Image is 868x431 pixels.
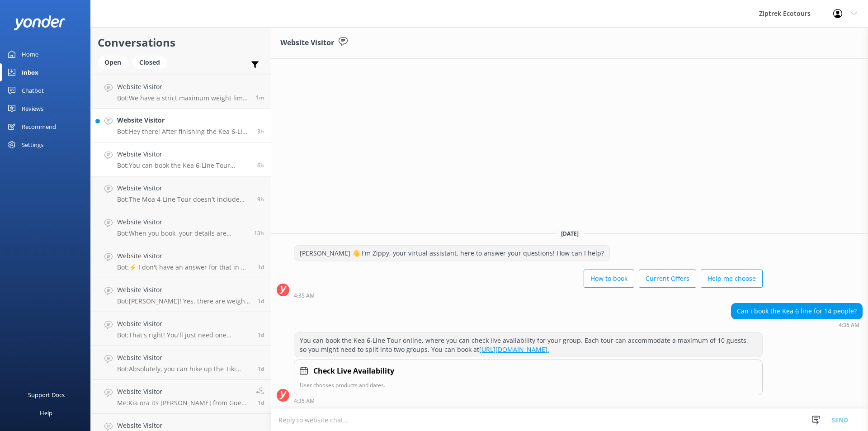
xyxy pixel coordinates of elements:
div: Can i book the Kea 6 line for 14 people? [731,303,862,319]
a: Website VisitorBot:That's right! You'll just need one gondola ticket per person. Since the Moa 4-... [91,312,271,346]
div: Chatbot [22,81,44,99]
div: Home [22,45,38,63]
a: Open [98,57,132,67]
span: Aug 23 2025 04:35am (UTC +12:00) Pacific/Auckland [257,161,264,169]
span: Aug 22 2025 09:41pm (UTC +12:00) Pacific/Auckland [254,229,264,237]
a: Website VisitorMe:Kia ora its [PERSON_NAME] from Guest services, can you advise further what kind... [91,380,271,414]
div: Support Docs [28,386,65,404]
span: Aug 21 2025 08:34pm (UTC +12:00) Pacific/Auckland [258,331,264,339]
strong: 4:35 AM [294,293,315,298]
div: Recommend [22,118,56,136]
p: Bot: When you book, your details are recorded in our system. If you haven't received a confirmati... [117,229,247,237]
p: Me: Kia ora its [PERSON_NAME] from Guest services, can you advise further what kind of injury you... [117,399,249,407]
div: [PERSON_NAME] 👋 I'm Zippy, your virtual assistant, here to answer your questions! How can I help? [294,246,609,261]
h4: Website Visitor [117,82,249,92]
span: Aug 23 2025 01:25am (UTC +12:00) Pacific/Auckland [257,195,264,203]
p: Bot: Hey there! After finishing the Kea 6-Line Tour, you'll end up in town, not where you started... [117,128,250,136]
h4: Website Visitor [117,285,251,295]
strong: 4:35 AM [839,322,859,328]
a: Website VisitorBot:⚡ I don't have an answer for that in my knowledge base. Please try and rephras... [91,244,271,278]
p: Bot: ⚡ I don't have an answer for that in my knowledge base. Please try and rephrase your questio... [117,263,251,271]
p: Bot: We have a strict maximum weight limit of 125kg (275lbs) for all tours. For the Kea 6-Line To... [117,94,249,102]
div: Open [98,56,128,69]
h4: Website Visitor [117,353,251,363]
h4: Website Visitor [117,115,250,125]
p: Bot: Absolutely, you can hike up the Tiki Trail to reach our Ziptrek Treehouse! It's a steep trai... [117,365,251,373]
p: Bot: That's right! You'll just need one gondola ticket per person. Since the Moa 4-Line Tour star... [117,331,251,339]
p: Bot: You can book the Kea 6-Line Tour online, where you can check live availability for your grou... [117,161,250,170]
p: Bot: The Moa 4-Line Tour doesn't include the steepest tree to tree drop. The ziplines start low a... [117,195,250,204]
div: Inbox [22,63,38,81]
h4: Website Visitor [117,183,250,193]
span: Aug 23 2025 07:55am (UTC +12:00) Pacific/Auckland [257,128,264,135]
h4: Website Visitor [117,217,247,227]
h2: Conversations [98,34,264,51]
button: Current Offers [639,270,696,288]
p: User chooses products and dates. [300,381,757,389]
div: Closed [132,56,167,69]
strong: 4:35 AM [294,398,315,404]
h4: Check Live Availability [313,365,394,377]
div: Aug 23 2025 04:35am (UTC +12:00) Pacific/Auckland [294,398,763,404]
span: Aug 22 2025 09:43am (UTC +12:00) Pacific/Auckland [258,263,264,271]
h4: Website Visitor [117,251,251,261]
h3: Website Visitor [280,37,334,49]
img: yonder-white-logo.png [14,15,66,30]
a: Website VisitorBot:You can book the Kea 6-Line Tour online, where you can check live availability... [91,142,271,176]
a: Website VisitorBot:The Moa 4-Line Tour doesn't include the steepest tree to tree drop. The ziplin... [91,176,271,210]
p: Bot: [PERSON_NAME]! Yes, there are weight restrictions. We have a strict maximum weight limit of ... [117,297,251,305]
div: Reviews [22,99,43,118]
button: How to book [584,270,634,288]
a: Website VisitorBot:[PERSON_NAME]! Yes, there are weight restrictions. We have a strict maximum we... [91,278,271,312]
h4: Website Visitor [117,319,251,329]
h4: Website Visitor [117,387,249,397]
div: Aug 23 2025 04:35am (UTC +12:00) Pacific/Auckland [294,292,763,298]
div: Settings [22,136,43,154]
h4: Website Visitor [117,421,251,431]
h4: Website Visitor [117,149,250,159]
span: Aug 21 2025 11:41am (UTC +12:00) Pacific/Auckland [258,399,264,407]
a: Website VisitorBot:Hey there! After finishing the Kea 6-Line Tour, you'll end up in town, not whe... [91,109,271,142]
a: Closed [132,57,171,67]
a: [URL][DOMAIN_NAME]. [479,345,549,354]
span: Aug 23 2025 11:14am (UTC +12:00) Pacific/Auckland [256,94,264,101]
a: Website VisitorBot:When you book, your details are recorded in our system. If you haven't receive... [91,210,271,244]
span: Aug 22 2025 08:03am (UTC +12:00) Pacific/Auckland [258,297,264,305]
div: Aug 23 2025 04:35am (UTC +12:00) Pacific/Auckland [731,322,863,328]
div: Help [40,404,52,422]
div: You can book the Kea 6-Line Tour online, where you can check live availability for your group. Ea... [294,333,762,357]
span: [DATE] [556,230,584,237]
a: Website VisitorBot:Absolutely, you can hike up the Tiki Trail to reach our Ziptrek Treehouse! It'... [91,346,271,380]
span: Aug 21 2025 12:57pm (UTC +12:00) Pacific/Auckland [258,365,264,373]
a: Website VisitorBot:We have a strict maximum weight limit of 125kg (275lbs) for all tours. For the... [91,75,271,109]
button: Help me choose [701,270,763,288]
